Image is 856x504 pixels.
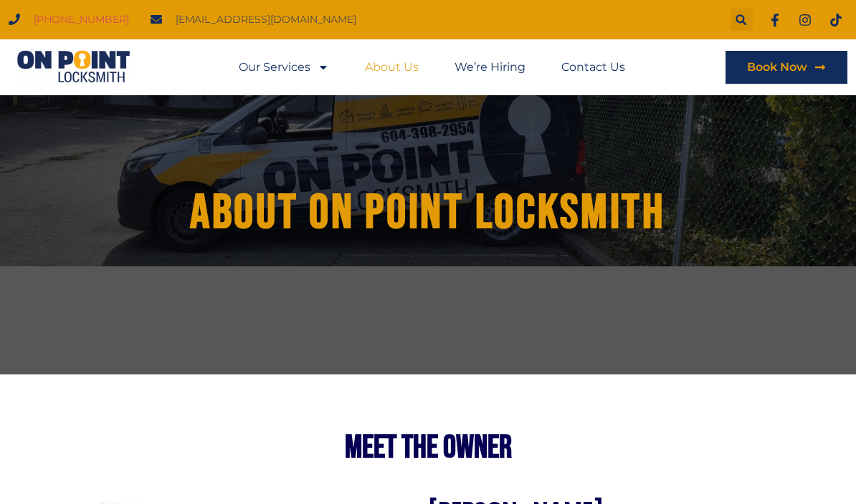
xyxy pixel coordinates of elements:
[455,51,526,84] a: We’re Hiring
[731,9,753,31] div: Search
[561,51,625,84] a: Contact Us
[42,186,814,240] h1: About ON POINT LOCKSMITH
[27,432,829,464] h2: MEET THE Owner
[365,51,419,84] a: About Us
[34,10,129,29] a: [PHONE_NUMBER]
[239,51,625,84] nav: Menu
[747,62,807,73] span: Book Now
[726,51,847,84] a: Book Now
[172,10,356,29] span: [EMAIL_ADDRESS][DOMAIN_NAME]
[239,51,329,84] a: Our Services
